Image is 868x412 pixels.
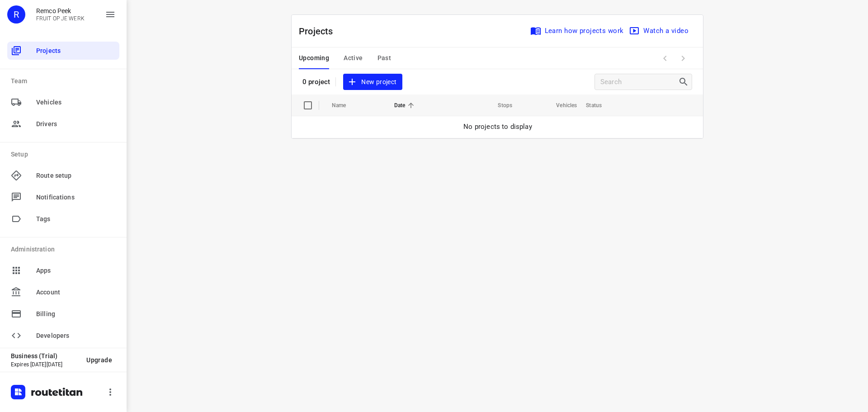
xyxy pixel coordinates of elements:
[36,15,85,22] p: FRUIT OP JE WERK
[36,193,116,202] span: Notifications
[7,42,119,60] div: Projects
[7,115,119,133] div: Drivers
[7,5,25,24] div: R
[11,150,119,159] p: Setup
[7,283,119,301] div: Account
[7,166,119,185] div: Route setup
[486,100,512,111] span: Stops
[36,98,116,107] span: Vehicles
[349,76,396,88] span: New project
[11,352,79,360] p: Business (Trial)
[299,52,329,64] span: Upcoming
[11,361,79,368] p: Expires [DATE][DATE]
[7,261,119,279] div: Apps
[7,305,119,323] div: Billing
[36,331,116,341] span: Developers
[7,93,119,111] div: Vehicles
[36,46,116,56] span: Projects
[7,188,119,206] div: Notifications
[36,119,116,129] span: Drivers
[79,352,119,368] button: Upgrade
[7,210,119,228] div: Tags
[302,78,330,86] p: 0 project
[344,52,363,64] span: Active
[678,76,692,87] div: Search
[299,24,340,38] p: Projects
[394,100,417,111] span: Date
[656,49,674,67] span: Previous Page
[11,76,119,86] p: Team
[7,327,119,345] div: Developers
[586,100,613,111] span: Status
[36,7,85,14] p: Remco Peek
[343,74,402,90] button: New project
[674,49,692,67] span: Next Page
[332,100,358,111] span: Name
[36,171,116,180] span: Route setup
[544,100,577,111] span: Vehicles
[377,52,392,64] span: Past
[36,214,116,224] span: Tags
[86,356,112,364] span: Upgrade
[36,266,116,275] span: Apps
[600,75,678,89] input: Search projects
[36,288,116,297] span: Account
[36,309,116,319] span: Billing
[11,245,119,254] p: Administration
